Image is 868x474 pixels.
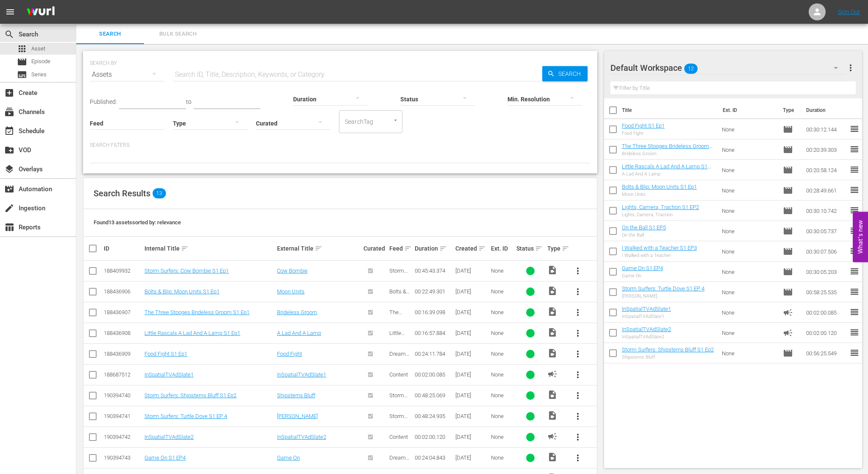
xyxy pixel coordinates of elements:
div: None [491,392,514,399]
td: 00:20:58.124 [803,160,849,180]
div: 00:48:25.069 [415,392,453,399]
span: reorder [849,327,860,337]
td: 00:58:25.535 [803,282,849,302]
a: Sign Out [838,8,860,15]
button: more_vert [568,448,588,468]
span: Series [17,70,27,80]
a: Storm Surfers: Turtle Dove S1 EP 4 [144,413,227,419]
div: 188436907 [104,309,142,315]
span: more_vert [573,432,583,442]
a: InSpatialTVAdSlate2 [144,434,194,440]
div: [DATE] [455,454,488,461]
a: Cow Bombie [277,268,308,274]
span: reorder [849,124,860,134]
span: Reports [4,222,14,232]
span: Video [547,452,557,462]
span: The Three Stooges [389,309,409,328]
td: 00:02:00.085 [803,302,849,323]
td: None [718,139,779,160]
span: Dream Defenders [389,351,411,370]
div: Assets [90,63,164,86]
a: InSpatialTVAdSlate1 [277,371,326,378]
td: None [718,180,779,201]
button: more_vert [568,406,588,427]
div: 00:16:39.098 [415,309,453,315]
th: Ext. ID [718,98,778,122]
a: Game On S1 EP4 [622,265,663,271]
span: more_vert [573,349,583,359]
div: 190394742 [104,434,142,440]
span: sort [439,245,447,252]
a: Food Fight [277,351,302,357]
td: 00:30:05.203 [803,262,849,282]
span: Automation [4,184,14,194]
span: Episode [783,145,793,155]
span: 12 [684,60,698,78]
button: Open Feedback Widget [853,212,868,262]
span: sort [535,245,543,252]
div: 00:45:43.374 [415,268,453,274]
div: Type [547,243,565,254]
div: 00:02:00.120 [415,434,453,440]
span: Episode [783,165,793,175]
a: Brideless Groom [277,309,317,315]
span: reorder [849,287,860,297]
td: None [718,282,779,302]
a: Moon Units [277,288,305,295]
div: Ext. ID [491,245,514,252]
div: 190394743 [104,454,142,461]
a: Food Fight S1 Ep1 [622,123,665,129]
div: ID [104,245,142,252]
th: Duration [801,98,852,122]
div: [DATE] [455,392,488,399]
button: more_vert [568,261,588,281]
div: [DATE] [455,351,488,357]
a: Game On [277,454,300,461]
span: Storm Surfers [389,392,408,405]
td: 00:30:10.742 [803,201,849,221]
div: Internal Title [144,243,275,254]
a: Game On S1 EP4 [144,454,186,461]
span: Ad [783,307,793,318]
a: A Lad And A Lamp [277,330,321,336]
span: more_vert [573,411,583,421]
div: I Walked with a Teacher [622,253,697,258]
span: Video [547,390,557,400]
td: 00:02:00.120 [803,323,849,343]
p: Search Filters: [90,142,591,149]
span: Dream Defenders [389,454,411,474]
span: Episode [783,185,793,195]
span: Video [547,348,557,358]
div: 00:24:11.784 [415,351,453,357]
div: 00:22:49.301 [415,288,453,295]
div: [DATE] [455,288,488,295]
span: Overlays [4,164,14,174]
div: Food Fight [622,131,665,136]
span: more_vert [573,390,583,401]
button: more_vert [846,58,856,78]
a: The Three Stooges Brideless Groom S1 Ep1 [144,309,250,315]
span: Asset [31,45,45,53]
a: Storm Surfers: Turtle Dove S1 EP 4 [622,285,704,292]
div: A Lad And A Lamp [622,171,715,177]
div: InSpatialTVAdSlate2 [622,334,671,340]
span: reorder [849,165,860,175]
div: 00:24:04.843 [415,454,453,461]
div: [DATE] [455,434,488,440]
span: more_vert [573,266,583,276]
div: Duration [415,243,453,254]
div: Shipsterns Bluff [622,354,714,360]
span: Video [547,307,557,317]
span: Episode [783,287,793,297]
span: more_vert [573,328,583,338]
div: None [491,371,514,378]
div: Moon Units [622,192,697,197]
span: AD [547,431,557,441]
span: more_vert [846,63,856,73]
div: Feed [389,243,412,254]
span: menu [5,7,15,17]
td: None [718,119,779,139]
th: Type [778,98,801,122]
button: more_vert [568,302,588,323]
td: 00:30:12.144 [803,119,849,139]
